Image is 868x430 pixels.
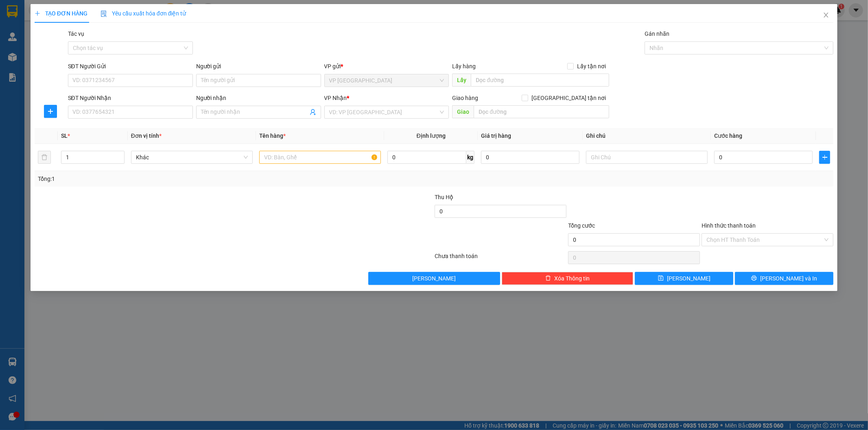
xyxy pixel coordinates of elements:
[259,151,381,164] input: VD: Bàn, Ghế
[815,4,837,27] button: Close
[819,151,830,164] button: plus
[329,74,444,87] span: VP Đà Lạt
[823,12,829,18] span: close
[101,10,186,17] span: Yêu cầu xuất hóa đơn điện tử
[61,132,68,139] span: SL
[131,132,162,139] span: Đơn vị tính
[452,95,478,101] span: Giao hàng
[38,174,335,183] div: Tổng: 1
[35,11,40,16] span: plus
[417,132,446,139] span: Định lượng
[310,109,316,115] span: user-add
[474,105,609,118] input: Dọc đường
[434,252,568,266] div: Chưa thanh toán
[545,275,551,282] span: delete
[502,272,634,285] button: deleteXóa Thông tin
[751,275,757,282] span: printer
[35,10,87,17] span: TẠO ĐƠN HÀNG
[586,151,708,164] input: Ghi Chú
[44,108,57,115] span: plus
[574,62,609,71] span: Lấy tận nơi
[324,95,347,101] span: VP Nhận
[820,154,830,161] span: plus
[554,274,590,283] span: Xóa Thông tin
[735,272,833,285] button: printer[PERSON_NAME] và In
[645,30,669,37] label: Gán nhãn
[196,93,321,102] div: Người nhận
[412,274,456,283] span: [PERSON_NAME]
[259,132,286,139] span: Tên hàng
[714,132,742,139] span: Cước hàng
[435,194,453,200] span: Thu Hộ
[196,62,321,71] div: Người gửi
[452,105,474,118] span: Giao
[466,151,474,164] span: kg
[368,272,500,285] button: [PERSON_NAME]
[38,151,51,164] button: delete
[471,74,609,87] input: Dọc đường
[44,105,57,118] button: plus
[658,275,664,282] span: save
[702,222,756,229] label: Hình thức thanh toán
[667,274,711,283] span: [PERSON_NAME]
[635,272,733,285] button: save[PERSON_NAME]
[583,128,711,144] th: Ghi chú
[528,93,609,102] span: [GEOGRAPHIC_DATA] tận nơi
[760,274,817,283] span: [PERSON_NAME] và In
[68,93,193,102] div: SĐT Người Nhận
[101,11,107,17] img: icon
[481,132,511,139] span: Giá trị hàng
[68,62,193,71] div: SĐT Người Gửi
[68,30,84,37] label: Tác vụ
[136,151,248,163] span: Khác
[324,62,449,71] div: VP gửi
[568,222,595,229] span: Tổng cước
[481,151,579,164] input: 0
[452,63,476,69] span: Lấy hàng
[452,74,471,87] span: Lấy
